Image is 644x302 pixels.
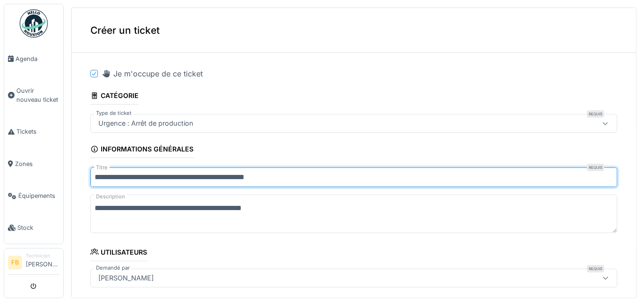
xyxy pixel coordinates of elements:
div: Créer un ticket [72,8,636,53]
a: Tickets [4,116,63,148]
span: Agenda [15,54,59,63]
div: Requis [587,265,604,272]
div: Urgence : Arrêt de production [95,118,197,128]
div: Requis [587,164,604,171]
a: Zones [4,148,63,180]
img: Badge_color-CXgf-gQk.svg [20,9,48,38]
a: Stock [4,212,63,244]
span: Tickets [16,127,59,136]
label: Titre [94,164,110,172]
li: [PERSON_NAME] [26,252,59,272]
div: Requis [587,110,604,118]
a: Ouvrir nouveau ticket [4,75,63,116]
a: Agenda [4,43,63,75]
div: Informations générales [90,142,193,158]
a: FB Technicien[PERSON_NAME] [8,252,59,275]
a: Équipements [4,180,63,212]
div: Je m'occupe de ce ticket [102,68,203,79]
li: FB [8,256,22,270]
label: Demandé par [94,264,132,272]
span: Équipements [18,191,59,200]
label: Description [94,191,127,203]
span: Ouvrir nouveau ticket [16,86,59,104]
span: Stock [17,223,59,232]
div: Technicien [26,252,59,259]
div: Utilisateurs [90,245,147,261]
div: [PERSON_NAME] [95,273,157,283]
span: Zones [15,159,59,168]
div: Catégorie [90,89,139,105]
label: Type de ticket [94,109,133,117]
